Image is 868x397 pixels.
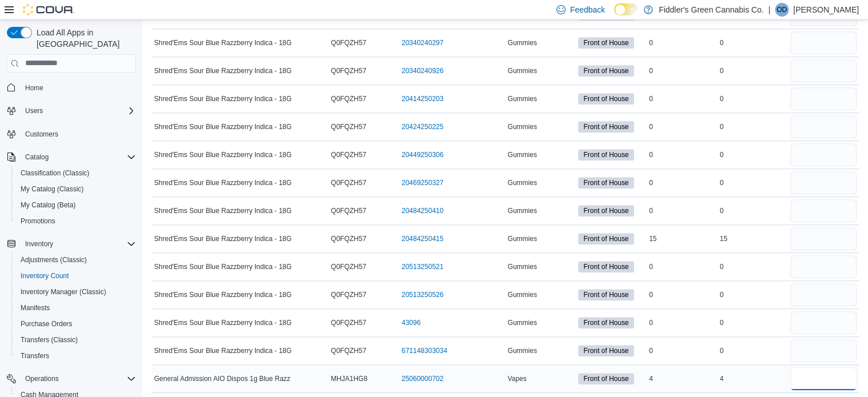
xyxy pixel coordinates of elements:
span: Front of House [578,233,633,244]
span: Manifests [21,303,50,312]
span: Front of House [583,346,628,356]
div: 15 [717,232,788,246]
span: Inventory [25,239,53,248]
span: Shred'Ems Sour Blue Razzberry Indica - 18G [154,150,292,159]
span: Front of House [578,373,633,384]
span: Shred'Ems Sour Blue Razzberry Indica - 18G [154,38,292,47]
span: Front of House [583,290,628,300]
button: Adjustments (Classic) [11,252,140,268]
span: Shred'Ems Sour Blue Razzberry Indica - 18G [154,206,292,215]
span: My Catalog (Beta) [21,200,76,210]
a: 20340240926 [402,66,443,75]
span: OD [777,3,787,17]
button: Users [2,103,140,119]
a: 671148303034 [402,346,447,355]
a: 43096 [402,318,421,327]
button: Classification (Classic) [11,165,140,181]
span: Shred'Ems Sour Blue Razzberry Indica - 18G [154,262,292,271]
span: Q0FQZH57 [331,66,366,75]
div: Olivia Dyck [775,3,789,17]
button: Transfers (Classic) [11,332,140,348]
button: Inventory Count [11,268,140,284]
span: Classification (Classic) [16,166,136,180]
div: 0 [647,316,717,330]
span: Gummies [507,206,536,215]
span: Gummies [507,262,536,271]
div: 0 [717,260,788,274]
div: 0 [717,288,788,302]
div: 0 [717,344,788,358]
span: Front of House [578,205,633,216]
button: Users [21,104,47,118]
div: 0 [717,316,788,330]
span: Gummies [507,122,536,131]
a: Transfers (Classic) [16,333,82,347]
span: Catalog [21,150,136,164]
div: 0 [647,204,717,218]
span: Gummies [507,38,536,47]
span: Purchase Orders [16,317,136,331]
span: Customers [21,127,136,141]
button: Purchase Orders [11,316,140,332]
span: My Catalog (Beta) [16,198,136,212]
span: Gummies [507,234,536,243]
span: Operations [21,372,136,386]
span: Front of House [583,318,628,328]
span: Front of House [578,37,633,49]
span: Gummies [507,290,536,299]
span: Transfers [16,349,136,363]
div: 0 [647,176,717,190]
span: Promotions [21,216,55,226]
div: 0 [717,92,788,106]
span: Front of House [578,317,633,328]
span: Inventory Count [16,269,136,283]
span: Dark Mode [614,15,615,16]
span: Classification (Classic) [21,169,90,178]
p: [PERSON_NAME] [793,3,859,17]
span: Transfers (Classic) [16,333,136,347]
p: Fiddler's Green Cannabis Co. [659,3,764,17]
a: 20424250225 [402,122,443,131]
a: Adjustments (Classic) [16,253,91,267]
a: Promotions [16,214,60,228]
span: Q0FQZH57 [331,234,366,243]
div: 0 [717,176,788,190]
span: Inventory Count [21,271,69,280]
a: Home [21,81,48,95]
a: Classification (Classic) [16,166,94,180]
span: Front of House [583,178,628,188]
span: My Catalog (Classic) [21,185,84,194]
button: Operations [21,372,63,386]
span: Inventory Manager (Classic) [16,285,136,299]
button: Inventory [21,237,58,251]
div: 0 [647,344,717,358]
button: Home [2,79,140,96]
span: Gummies [507,346,536,355]
div: 0 [717,36,788,50]
div: 0 [647,92,717,106]
span: Vapes [507,374,526,383]
span: Q0FQZH57 [331,178,366,187]
span: Q0FQZH57 [331,318,366,327]
span: Q0FQZH57 [331,290,366,299]
button: Manifests [11,300,140,316]
a: 20513250521 [402,262,443,271]
span: Front of House [578,261,633,272]
span: Shred'Ems Sour Blue Razzberry Indica - 18G [154,234,292,243]
span: Operations [25,374,59,383]
span: Front of House [578,289,633,300]
input: Dark Mode [614,3,638,15]
img: Cova [23,4,74,15]
span: Gummies [507,178,536,187]
p: | [768,3,770,17]
a: 20414250203 [402,94,443,103]
span: Front of House [578,149,633,161]
div: 4 [717,372,788,386]
a: 20449250306 [402,150,443,159]
span: Promotions [16,214,136,228]
span: Inventory Manager (Classic) [21,287,106,296]
button: Promotions [11,213,140,229]
a: Inventory Manager (Classic) [16,285,111,299]
span: Customers [25,130,58,139]
a: Customers [21,127,63,141]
